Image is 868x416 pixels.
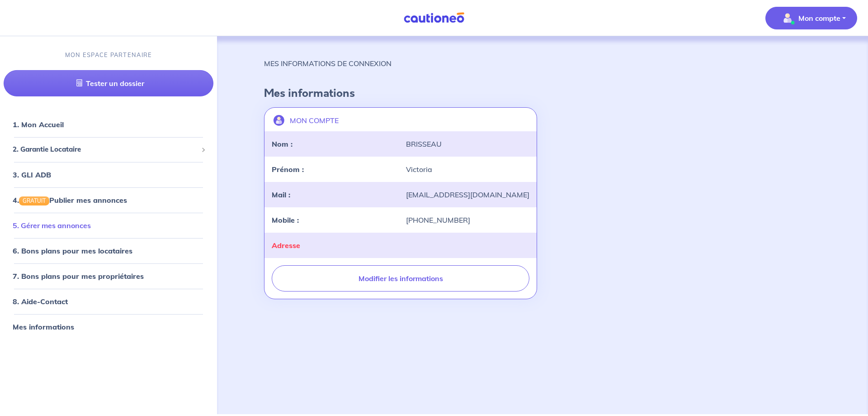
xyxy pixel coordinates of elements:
[4,191,213,209] div: 4.GRATUITPublier mes annonces
[13,120,64,129] a: 1. Mon Accueil
[401,139,535,149] div: BRISSEAU
[272,215,299,225] strong: Mobile :
[290,115,339,126] p: MON COMPTE
[13,221,91,230] a: 5. Gérer mes annonces
[13,322,74,331] a: Mes informations
[4,115,213,134] div: 1. Mon Accueil
[13,144,198,155] span: 2. Garantie Locataire
[401,164,535,175] div: Victoria
[264,87,821,100] h4: Mes informations
[13,272,144,281] a: 7. Bons plans pour mes propriétaires
[264,58,392,69] p: MES INFORMATIONS DE CONNEXION
[401,215,535,225] div: [PHONE_NUMBER]
[798,13,840,24] p: Mon compte
[13,196,127,205] a: 4.GRATUITPublier mes annonces
[4,267,213,285] div: 7. Bons plans pour mes propriétaires
[274,115,284,126] img: illu_account.svg
[13,297,68,306] a: 8. Aide-Contact
[272,190,290,199] strong: Mail :
[272,139,292,148] strong: Nom :
[4,242,213,260] div: 6. Bons plans pour mes locataires
[400,12,468,24] img: Cautioneo
[4,166,213,184] div: 3. GLI ADB
[4,318,213,336] div: Mes informations
[272,265,529,292] button: Modifier les informations
[272,241,300,250] strong: Adresse
[4,216,213,234] div: 5. Gérer mes annonces
[4,70,213,96] a: Tester un dossier
[4,141,213,158] div: 2. Garantie Locataire
[4,292,213,311] div: 8. Aide-Contact
[272,165,304,174] strong: Prénom :
[401,189,535,200] div: [EMAIL_ADDRESS][DOMAIN_NAME]
[65,51,152,59] p: MON ESPACE PARTENAIRE
[13,246,132,255] a: 6. Bons plans pour mes locataires
[13,170,51,179] a: 3. GLI ADB
[765,7,857,29] button: illu_account_valid_menu.svgMon compte
[780,11,795,25] img: illu_account_valid_menu.svg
